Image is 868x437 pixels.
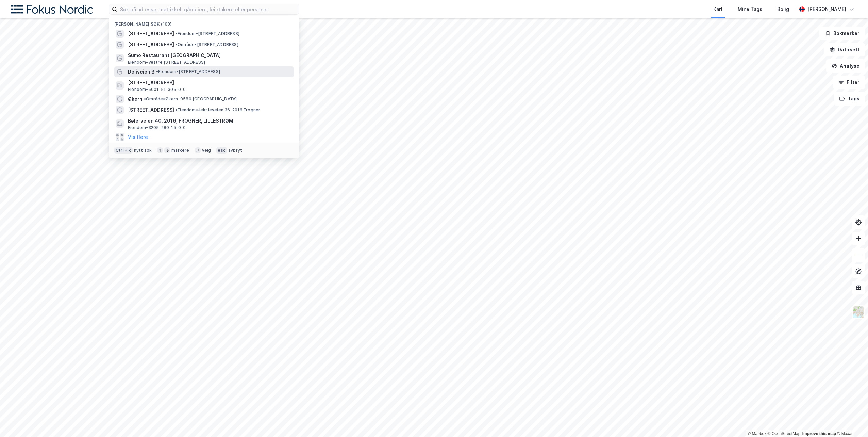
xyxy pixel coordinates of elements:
span: Økern [128,95,143,103]
div: markere [171,148,189,153]
iframe: Chat Widget [834,404,868,437]
div: velg [202,148,211,153]
span: • [176,107,178,112]
span: Sumo Restaurant [GEOGRAPHIC_DATA] [128,51,291,60]
span: Eiendom • Jeksleveien 36, 2016 Frogner [176,107,260,113]
a: Mapbox [748,431,766,436]
span: • [144,96,146,101]
div: nytt søk [134,148,152,153]
span: [STREET_ADDRESS] [128,41,174,49]
span: • [156,69,158,74]
div: Kontrollprogram for chat [834,404,868,437]
div: Ctrl + k [114,147,133,154]
span: Eiendom • [STREET_ADDRESS] [176,31,239,36]
span: • [176,31,178,36]
span: [STREET_ADDRESS] [128,106,174,114]
span: Eiendom • [STREET_ADDRESS] [156,69,220,75]
div: avbryt [228,148,242,153]
button: Analyse [826,59,865,73]
span: • [176,42,178,47]
img: Z [852,306,865,319]
span: Område • [STREET_ADDRESS] [176,42,238,47]
span: [STREET_ADDRESS] [128,79,291,87]
a: OpenStreetMap [768,431,801,436]
button: Bokmerker [819,27,865,40]
img: fokus-nordic-logo.8a93422641609758e4ac.png [11,5,93,14]
button: Filter [833,76,865,89]
div: Bolig [777,5,789,13]
input: Søk på adresse, matrikkel, gårdeiere, leietakere eller personer [117,4,299,14]
button: Tags [834,92,865,106]
div: [PERSON_NAME] [807,5,846,13]
button: Datasett [824,43,865,56]
div: Kart [713,5,723,13]
span: Eiendom • 5001-51-305-0-0 [128,87,186,92]
span: Deliveien 3 [128,68,155,76]
a: Improve this map [802,431,836,436]
span: Bølerveien 40, 2016, FROGNER, LILLESTRØM [128,117,291,125]
span: [STREET_ADDRESS] [128,30,174,38]
div: esc [216,147,227,154]
span: Eiendom • 3205-280-15-0-0 [128,125,186,130]
button: Vis flere [128,133,148,141]
div: Mine Tags [738,5,762,13]
span: Område • Økern, 0580 [GEOGRAPHIC_DATA] [144,96,237,102]
div: [PERSON_NAME] søk (100) [109,16,299,28]
span: Eiendom • Vestre [STREET_ADDRESS] [128,60,205,65]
